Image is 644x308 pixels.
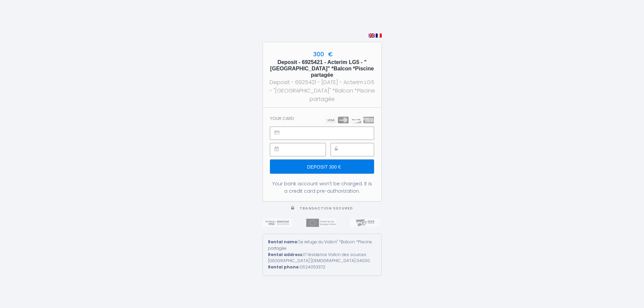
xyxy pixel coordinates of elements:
strong: Rental name: [268,239,299,245]
div: Deposit - 6925421 - [DATE] - Acterim LG5 - "[GEOGRAPHIC_DATA]" *Balcon *Piscine partagée [269,78,375,103]
h3: Your card [270,116,294,121]
div: 17 résidence Vallon des sources [GEOGRAPHIC_DATA] [DEMOGRAPHIC_DATA] 04000 [268,252,376,264]
div: Your bank account won't be charged. It is a credit card pre-authorization. [270,180,374,195]
img: fr.png [376,34,382,38]
iframe: Secure payment input frame [285,127,373,139]
img: carts.png [325,117,374,123]
h5: Deposit - 6925421 - Acterim LG5 - "[GEOGRAPHIC_DATA]" *Balcon *Piscine partagée [269,59,375,78]
div: "Le refuge du Vallon" *Balcon *Piscine partagée [268,239,376,252]
span: Transaction secured [300,206,353,211]
input: Deposit 300 € [270,160,374,174]
span: 300 € [312,50,333,58]
strong: Rental address: [268,252,304,257]
div: 0624053372 [268,264,376,270]
iframe: Secure payment input frame [285,143,325,156]
strong: Rental phone: [268,264,300,270]
img: en.png [369,34,375,38]
iframe: Secure payment input frame [346,143,374,156]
